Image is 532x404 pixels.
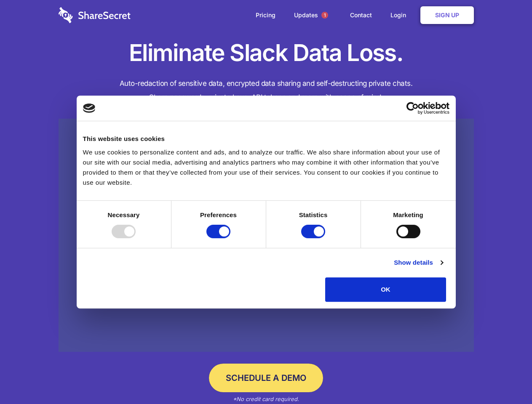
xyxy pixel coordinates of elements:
button: OK [325,277,446,302]
a: Contact [342,2,380,28]
div: We use cookies to personalize content and ads, and to analyze our traffic. We also share informat... [83,147,449,188]
strong: Marketing [393,211,423,218]
a: Usercentrics Cookiebot - opens in a new window [376,102,449,114]
a: Login [382,2,419,28]
img: logo-wordmark-white-trans-d4663122ce5f474addd5e946df7df03e33cb6a1c49d2221995e7729f52c070b2.svg [59,7,131,23]
strong: Statistics [299,211,328,218]
h1: Eliminate Slack Data Loss. [59,38,474,68]
a: Schedule a Demo [209,364,323,392]
a: Wistia video thumbnail [59,119,474,352]
a: Sign Up [420,6,474,24]
a: Pricing [247,2,284,28]
strong: Preferences [200,211,237,218]
h4: Auto-redaction of sensitive data, encrypted data sharing and self-destructing private chats. Shar... [59,77,474,104]
div: This website uses cookies [83,134,449,144]
strong: Necessary [108,211,140,218]
span: 1 [321,12,328,19]
img: logo [83,104,96,113]
em: *No credit card required. [233,396,299,402]
a: Show details [394,258,443,268]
